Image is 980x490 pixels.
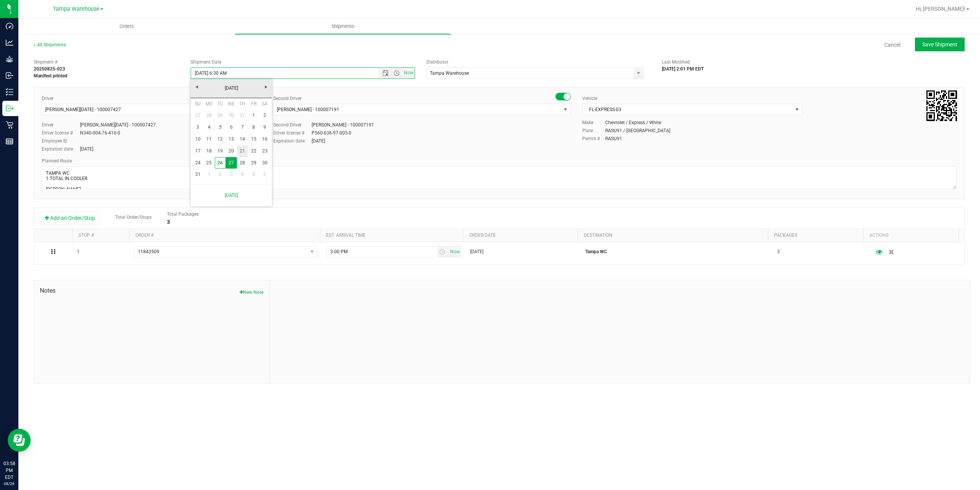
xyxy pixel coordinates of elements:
[192,157,203,169] a: 24
[226,98,237,110] th: Wednesday
[235,18,451,34] a: Shipments
[307,246,317,257] span: select
[237,110,248,121] a: 31
[402,67,415,79] span: Set Current date
[777,248,780,256] span: 3
[226,157,237,169] a: 27
[45,107,121,112] span: [PERSON_NAME][DATE] - 100007427
[6,22,13,30] inline-svg: Dashboard
[237,169,248,180] a: 4
[448,246,461,257] span: select
[203,169,214,180] a: 1
[115,215,152,220] span: Total Order/Stops
[34,59,179,66] span: Shipment #
[34,66,65,72] strong: 20250825-023
[40,211,100,225] button: Add an Order/Stop
[191,59,221,66] label: Shipment Date
[926,90,957,121] qrcode: 20250825-023
[582,95,597,102] label: Vehicle
[585,248,768,256] p: Tampa WC
[215,121,226,133] a: 5
[259,157,270,169] a: 30
[259,133,270,145] a: 16
[662,66,704,72] strong: [DATE] 2:01 PM EDT
[80,121,156,128] div: [PERSON_NAME][DATE] - 100007427
[42,121,80,128] label: Driver
[53,6,100,12] span: Tampa Warehouse
[215,169,226,180] a: 2
[192,98,203,110] th: Sunday
[3,481,15,487] p: 08/26
[922,41,957,48] span: Save Shipment
[273,138,312,144] label: Expiration date
[390,70,403,76] span: Open the time view
[237,98,248,110] th: Thursday
[203,133,214,145] a: 11
[192,169,203,180] a: 31
[80,146,93,152] div: [DATE]
[240,289,263,296] button: New Note
[42,129,80,136] label: Driver license #
[6,88,13,96] inline-svg: Inventory
[605,127,670,134] div: RASU91 / [GEOGRAPHIC_DATA]
[248,145,259,157] a: 22
[259,121,270,133] a: 9
[662,59,690,66] label: Last Modified
[34,42,66,48] a: All Shipments
[215,145,226,157] a: 19
[192,110,203,121] a: 27
[259,98,270,110] th: Saturday
[248,157,259,169] a: 29
[109,23,144,30] span: Orders
[582,135,605,142] label: Permit #
[259,145,270,157] a: 23
[582,127,605,134] label: Plate
[584,233,612,238] a: Destination
[448,246,461,257] span: Set Current date
[215,110,226,121] a: 29
[226,110,237,121] a: 30
[273,121,312,128] label: Second Driver
[248,110,259,121] a: 1
[203,98,214,110] th: Monday
[273,95,302,102] label: Second Driver
[8,429,31,452] iframe: Resource center
[312,129,351,136] div: P560-636-97-005-0
[237,145,248,157] a: 21
[203,145,214,157] a: 18
[191,81,203,93] a: Previous
[6,121,13,129] inline-svg: Retail
[226,145,237,157] a: 20
[792,104,802,115] span: select
[195,187,268,203] a: [DATE]
[78,233,94,238] a: Stop #
[312,138,325,144] div: [DATE]
[77,248,80,256] span: 1
[42,95,54,102] label: Driver
[34,73,67,79] strong: Manifest printed
[561,104,570,115] span: select
[167,211,199,217] span: Total Packages
[248,121,259,133] a: 8
[237,121,248,133] a: 7
[3,460,15,481] p: 03:58 PM EDT
[583,104,792,115] span: FL-EXPRESS-03
[916,6,965,12] span: Hi, [PERSON_NAME]!
[226,133,237,145] a: 13
[277,107,339,112] span: [PERSON_NAME] - 100007191
[215,133,226,145] a: 12
[470,248,483,256] span: [DATE]
[215,98,226,110] th: Tuesday
[248,98,259,110] th: Friday
[259,169,270,180] a: 6
[248,133,259,145] a: 15
[6,105,13,112] inline-svg: Outbound
[634,68,644,79] span: select
[469,233,496,238] a: Order date
[226,169,237,180] a: 3
[326,233,366,238] a: Est. arrival time
[774,233,797,238] a: Packages
[226,157,237,169] td: Current focused date is 8/27/2025
[427,68,628,79] input: Select
[6,138,13,145] inline-svg: Reports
